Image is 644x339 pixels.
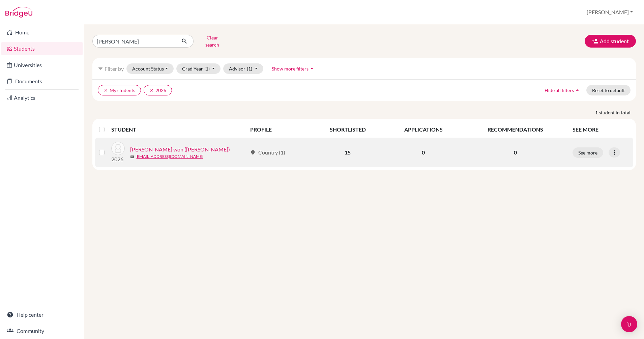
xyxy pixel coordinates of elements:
[126,63,174,74] button: Account Status
[545,87,574,93] span: Hide all filters
[250,148,285,157] div: Country (1)
[385,138,462,167] td: 0
[130,145,230,153] a: [PERSON_NAME] won ([PERSON_NAME])
[92,35,176,48] input: Find student by name...
[385,121,462,138] th: APPLICATIONS
[599,109,636,116] span: student in total
[246,121,311,138] th: PROFILE
[585,35,636,48] button: Add student
[574,87,581,93] i: arrow_drop_up
[250,150,256,155] span: location_on
[223,63,263,74] button: Advisor(1)
[1,308,83,321] a: Help center
[111,155,125,163] p: 2026
[311,138,385,167] td: 15
[149,88,154,93] i: clear
[573,147,603,158] button: See more
[98,85,141,95] button: clearMy students
[1,91,83,105] a: Analytics
[111,142,125,155] img: Jang, Chae won (Ella)
[194,32,231,50] button: Clear search
[568,121,633,138] th: SEE MORE
[621,316,637,332] div: Open Intercom Messenger
[586,85,631,95] button: Reset to default
[539,85,586,95] button: Hide all filtersarrow_drop_up
[104,88,108,93] i: clear
[98,66,103,71] i: filter_list
[266,63,321,74] button: Show more filtersarrow_drop_up
[1,324,83,338] a: Community
[5,7,32,18] img: Bridge-U
[1,42,83,55] a: Students
[311,121,385,138] th: SHORTLISTED
[1,58,83,72] a: Universities
[584,6,636,19] button: [PERSON_NAME]
[309,65,315,72] i: arrow_drop_up
[144,85,172,95] button: clear2026
[247,66,252,72] span: (1)
[272,66,309,72] span: Show more filters
[105,65,124,72] span: Filter by
[136,153,203,160] a: [EMAIL_ADDRESS][DOMAIN_NAME]
[130,155,134,159] span: mail
[1,26,83,39] a: Home
[1,75,83,88] a: Documents
[111,121,246,138] th: STUDENT
[176,63,221,74] button: Grad Year(1)
[204,66,210,72] span: (1)
[466,148,564,157] p: 0
[595,109,599,116] strong: 1
[462,121,568,138] th: RECOMMENDATIONS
